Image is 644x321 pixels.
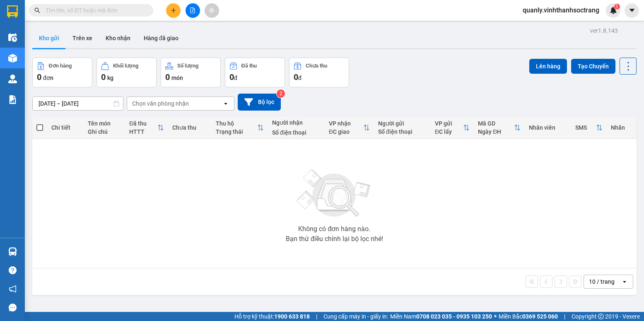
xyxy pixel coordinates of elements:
span: ⚪️ [494,315,497,318]
span: 0 [229,72,234,82]
span: search [34,7,40,13]
span: đơn [43,75,53,81]
button: Chưa thu0đ [289,58,349,87]
span: file-add [190,7,195,13]
span: copyright [598,314,604,319]
button: aim [205,3,219,18]
div: SMS [575,124,596,131]
sup: 2 [277,89,285,98]
div: 10 / trang [589,278,615,286]
span: 0 [37,72,41,82]
button: caret-down [625,3,639,18]
span: quanly.vinhthanhsoctrang [516,5,606,15]
div: Trạng thái [216,128,257,135]
img: icon-new-feature [610,7,617,14]
button: Bộ lọc [238,94,281,111]
span: 1 [615,4,618,10]
div: Nhãn [611,124,632,131]
strong: 1900 633 818 [274,313,310,320]
div: VP nhận [329,120,363,127]
div: Số lượng [177,63,198,69]
button: Kho nhận [99,28,137,48]
div: ĐC giao [329,128,363,135]
span: 0 [101,72,106,82]
div: Số điện thoại [272,129,321,136]
span: | [316,312,317,321]
span: question-circle [9,266,17,274]
span: caret-down [628,7,636,14]
div: Ngày ĐH [478,128,514,135]
strong: 0369 525 060 [522,313,558,320]
img: svg+xml;base64,PHN2ZyBjbGFzcz0ibGlzdC1wbHVnX19zdmciIHhtbG5zPSJodHRwOi8vd3d3LnczLm9yZy8yMDAwL3N2Zy... [293,164,376,222]
div: Mã GD [478,120,514,127]
button: Tạo Chuyến [571,59,615,74]
img: logo-vxr [7,5,18,18]
svg: open [621,278,628,285]
span: Hỗ trợ kỹ thuật: [234,312,310,321]
th: Toggle SortBy [431,117,474,139]
div: Người nhận [272,119,321,126]
button: file-add [186,3,200,18]
img: warehouse-icon [8,54,17,63]
span: aim [209,7,215,13]
button: Đơn hàng0đơn [32,58,92,87]
button: Đã thu0đ [225,58,285,87]
button: Kho gửi [32,28,66,48]
div: Đã thu [241,63,257,69]
span: plus [171,7,176,13]
strong: 0708 023 035 - 0935 103 250 [416,313,492,320]
div: Khối lượng [113,63,138,69]
div: Ghi chú [88,128,121,135]
th: Toggle SortBy [325,117,374,139]
span: đ [234,75,237,81]
th: Toggle SortBy [125,117,168,139]
span: notification [9,285,17,293]
button: plus [166,3,181,18]
span: 0 [165,72,170,82]
div: ĐC lấy [435,128,463,135]
button: Lên hàng [529,59,567,74]
sup: 1 [614,4,620,10]
div: Chưa thu [172,124,207,131]
div: Không có đơn hàng nào. [298,226,370,232]
span: Miền Bắc [499,312,558,321]
span: kg [107,75,113,81]
div: Nhân viên [529,124,567,131]
span: 0 [294,72,298,82]
th: Toggle SortBy [571,117,606,139]
span: | [564,312,565,321]
button: Khối lượng0kg [96,58,157,87]
input: Select a date range. [33,97,123,110]
span: món [171,75,183,81]
div: Chọn văn phòng nhận [132,99,189,108]
div: Tên món [88,120,121,127]
span: Cung cấp máy in - giấy in: [323,312,388,321]
span: message [9,304,17,311]
div: Bạn thử điều chỉnh lại bộ lọc nhé! [286,236,383,242]
button: Trên xe [66,28,99,48]
button: Số lượng0món [161,58,221,87]
img: solution-icon [8,95,17,104]
div: Chưa thu [306,63,327,69]
img: warehouse-icon [8,75,17,83]
div: Đơn hàng [49,63,72,69]
img: warehouse-icon [8,33,17,42]
div: HTTT [129,128,157,135]
th: Toggle SortBy [474,117,525,139]
div: Thu hộ [216,120,257,127]
div: Chi tiết [51,124,80,131]
div: Người gửi [378,120,427,127]
img: warehouse-icon [8,247,17,256]
span: đ [298,75,301,81]
button: Hàng đã giao [137,28,185,48]
th: Toggle SortBy [212,117,268,139]
div: ver 1.8.143 [590,26,618,35]
input: Tìm tên, số ĐT hoặc mã đơn [46,6,143,15]
div: Đã thu [129,120,157,127]
div: Số điện thoại [378,128,427,135]
svg: open [222,100,229,107]
span: Miền Nam [390,312,492,321]
div: VP gửi [435,120,463,127]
